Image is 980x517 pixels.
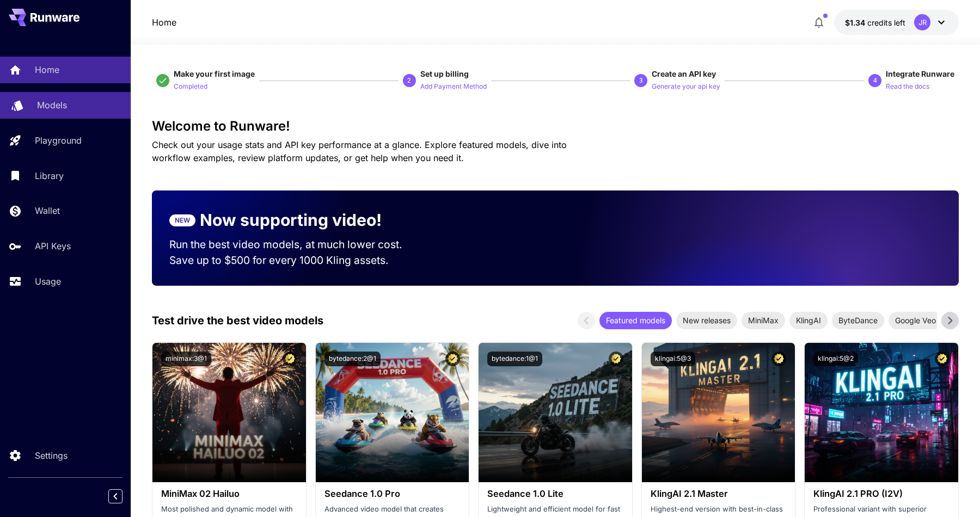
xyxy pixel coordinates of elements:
p: Read the docs [886,82,929,92]
h3: MiniMax 02 Hailuo [161,489,297,499]
h3: Welcome to Runware! [152,119,959,134]
h3: Seedance 1.0 Lite [487,489,623,499]
button: Certified Model – Vetted for best performance and includes a commercial license. [935,352,950,366]
img: alt [805,343,958,482]
p: Image Inference [157,137,206,144]
p: ControlNet Preprocess [157,216,227,224]
p: Completed [174,82,207,92]
img: alt [316,343,469,482]
h3: KlingAI 2.1 Master [651,489,787,499]
span: ByteDance [832,315,884,326]
button: Collapse sidebar [108,489,122,503]
p: Now supporting video! [200,208,382,232]
p: Save up to $500 for every 1000 Kling assets. [169,253,423,268]
button: Add Payment Method [420,79,487,93]
div: $1.34172 [845,17,905,28]
p: Image Upscale [157,196,203,204]
span: $1.34 [845,18,867,27]
button: Generate your api key [652,79,720,93]
img: alt [152,343,306,482]
span: Make your first image [174,69,255,78]
button: bytedance:2@1 [324,352,381,366]
span: Featured models [599,315,672,326]
h3: Seedance 1.0 Pro [324,489,461,499]
p: PhotoMaker [157,236,194,243]
p: Wallet [35,204,60,217]
p: Models [37,99,67,112]
p: Video Inference [157,156,205,164]
p: Background Removal [157,176,223,184]
span: Integrate Runware [886,69,954,78]
button: Completed [174,79,207,93]
button: bytedance:1@1 [487,352,542,366]
span: New releases [676,315,737,326]
button: Read the docs [886,79,929,93]
button: Certified Model – Vetted for best performance and includes a commercial license. [771,352,786,366]
button: klingai:5@3 [651,352,695,366]
p: 3 [639,76,643,85]
span: MiniMax [742,315,785,326]
button: minimax:3@1 [161,352,211,366]
span: Google Veo [889,315,942,326]
p: API Keys [35,239,71,253]
p: Add Payment Method [420,82,487,92]
div: MiniMax [742,312,785,329]
p: 2 [407,76,411,85]
button: Certified Model – Vetted for best performance and includes a commercial license. [283,352,297,366]
span: Check out your usage stats and API key performance at a glance. Explore featured models, dive int... [152,139,567,163]
div: ByteDance [832,312,884,329]
button: $1.34172JR [834,10,959,35]
button: Certified Model – Vetted for best performance and includes a commercial license. [609,352,623,366]
p: Run the best video models, at much lower cost. [169,237,423,253]
h3: KlingAI 2.1 PRO (I2V) [813,489,950,499]
div: Collapse sidebar [117,487,131,506]
div: KlingAI [789,312,828,329]
p: Generate your api key [652,82,720,92]
a: Home [152,16,176,29]
img: alt [642,343,795,482]
span: credits left [867,18,905,27]
p: Usage [35,275,61,288]
p: Playground [35,134,82,147]
img: alt [479,343,632,482]
p: 4 [873,76,877,85]
span: KlingAI [789,315,828,326]
div: New releases [676,312,737,329]
span: Create an API key [652,69,716,78]
p: Home [35,63,59,76]
p: Test drive the best video models [152,312,323,329]
p: Settings [35,449,68,462]
button: klingai:5@2 [813,352,858,366]
p: Library [35,169,64,182]
div: JR [914,14,930,30]
span: Set up billing [420,69,469,78]
div: Google Veo [889,312,942,329]
button: Certified Model – Vetted for best performance and includes a commercial license. [445,352,460,366]
nav: breadcrumb [152,16,176,29]
div: Featured models [599,312,672,329]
